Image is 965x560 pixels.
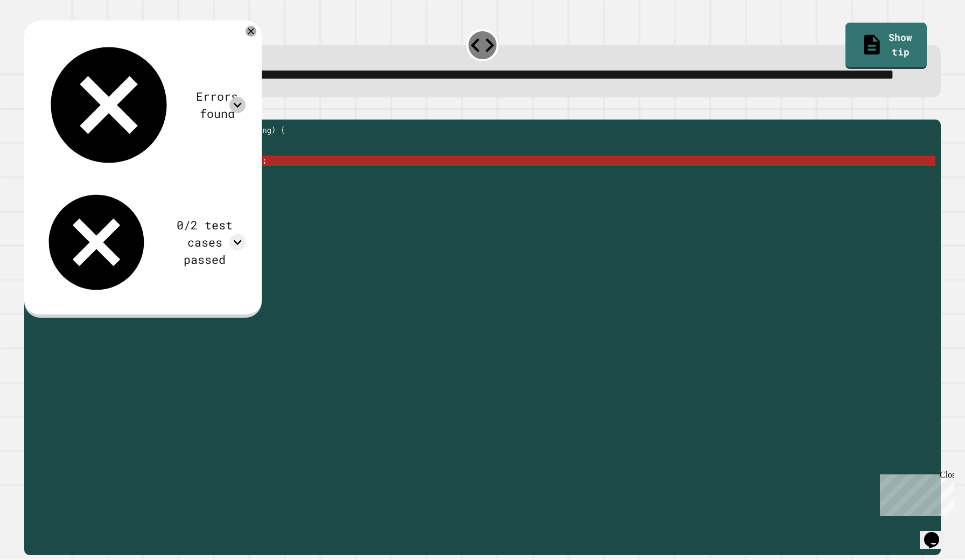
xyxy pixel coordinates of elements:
iframe: chat widget [876,470,954,516]
div: 0/2 test cases passed [164,216,246,269]
iframe: chat widget [920,517,954,549]
div: Chat with us now!Close [4,4,74,68]
a: Show tip [845,23,927,69]
div: Errors found [189,88,246,123]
